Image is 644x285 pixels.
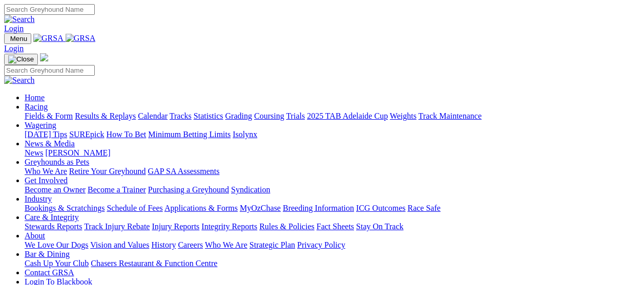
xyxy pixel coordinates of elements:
a: Retire Your Greyhound [69,167,146,176]
a: We Love Our Dogs [25,240,88,249]
a: History [151,240,176,249]
div: Greyhounds as Pets [25,167,640,176]
img: GRSA [33,34,64,43]
a: Rules & Policies [259,222,315,231]
div: Wagering [25,130,640,139]
a: News & Media [25,139,75,148]
a: Track Injury Rebate [84,222,150,231]
img: Search [4,76,35,85]
a: Contact GRSA [25,268,74,277]
a: Become an Owner [25,185,86,194]
a: Isolynx [233,130,257,139]
div: News & Media [25,148,640,158]
a: MyOzChase [240,204,281,212]
button: Toggle navigation [4,54,38,65]
a: SUREpick [69,130,104,139]
a: Vision and Values [90,240,149,249]
div: Get Involved [25,185,640,194]
a: Coursing [254,112,284,120]
a: Industry [25,194,52,203]
img: Close [8,55,34,63]
a: ICG Outcomes [356,204,405,212]
a: Become a Trainer [88,185,146,194]
a: Injury Reports [152,222,199,231]
a: Applications & Forms [164,204,238,212]
a: Care & Integrity [25,213,79,222]
a: Syndication [231,185,270,194]
a: Calendar [138,112,168,120]
a: Login [4,24,24,33]
a: Stewards Reports [25,222,82,231]
a: Who We Are [205,240,247,249]
div: Industry [25,204,640,213]
a: Schedule of Fees [107,204,162,212]
a: Trials [286,112,305,120]
a: Cash Up Your Club [25,259,89,268]
a: Statistics [194,112,223,120]
img: GRSA [66,34,96,43]
a: Bookings & Scratchings [25,204,105,212]
a: About [25,231,45,240]
a: Wagering [25,121,56,129]
a: [DATE] Tips [25,130,67,139]
a: [PERSON_NAME] [45,148,110,157]
a: Race Safe [407,204,440,212]
a: Racing [25,102,48,111]
span: Menu [10,35,27,42]
input: Search [4,65,95,76]
a: Purchasing a Greyhound [148,185,229,194]
a: Track Maintenance [419,112,482,120]
button: Toggle navigation [4,33,31,44]
a: Stay On Track [356,222,403,231]
a: Bar & Dining [25,250,70,258]
img: logo-grsa-white.png [40,53,48,61]
a: Weights [390,112,417,120]
div: Care & Integrity [25,222,640,231]
a: Grading [225,112,252,120]
a: Login [4,44,24,53]
img: Search [4,15,35,24]
a: GAP SA Assessments [148,167,220,176]
div: Bar & Dining [25,259,640,268]
div: Racing [25,112,640,121]
a: How To Bet [107,130,147,139]
a: Fields & Form [25,112,73,120]
div: About [25,240,640,250]
a: Who We Are [25,167,67,176]
a: Privacy Policy [297,240,345,249]
a: Get Involved [25,176,68,185]
a: Strategic Plan [250,240,295,249]
a: Integrity Reports [201,222,257,231]
a: Breeding Information [283,204,354,212]
a: 2025 TAB Adelaide Cup [307,112,388,120]
a: Minimum Betting Limits [148,130,231,139]
a: Tracks [170,112,192,120]
a: Results & Replays [75,112,136,120]
a: News [25,148,43,157]
a: Greyhounds as Pets [25,158,89,166]
a: Fact Sheets [317,222,354,231]
input: Search [4,4,95,15]
a: Chasers Restaurant & Function Centre [91,259,217,268]
a: Home [25,93,45,102]
a: Careers [178,240,203,249]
